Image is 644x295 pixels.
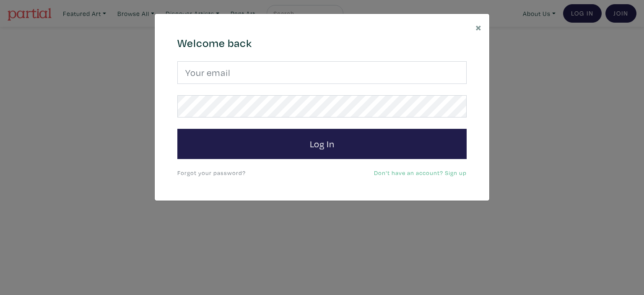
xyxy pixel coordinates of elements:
button: Log In [177,129,467,159]
button: Close [468,14,489,40]
a: Don't have an account? Sign up [374,169,467,177]
input: Your email [177,61,467,84]
a: Forgot your password? [177,169,246,177]
span: × [475,20,482,34]
h4: Welcome back [177,37,467,50]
